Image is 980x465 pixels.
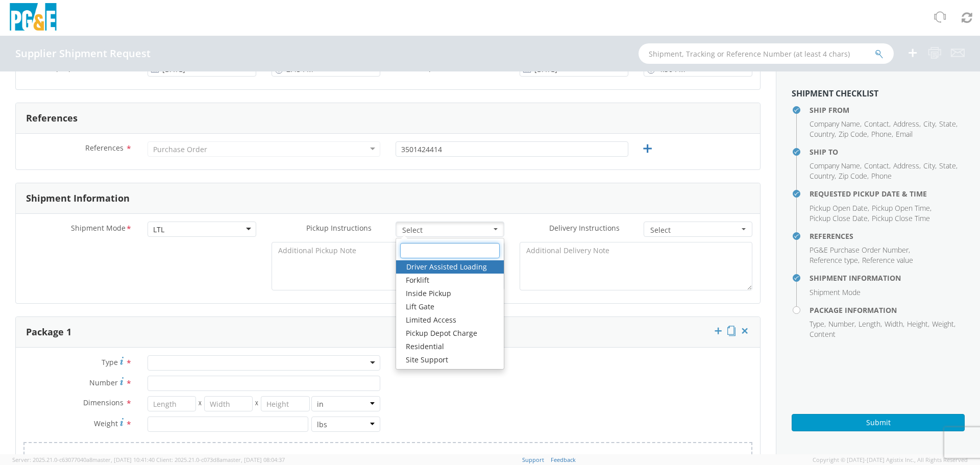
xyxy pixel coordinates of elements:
span: master, [DATE] 10:41:40 [92,456,155,463]
input: Shipment, Tracking or Reference Number (at least 4 chars) [639,43,894,64]
li: , [907,319,929,329]
span: Country [810,129,835,139]
span: PG&E Purchase Order Number [810,245,909,255]
li: , [810,129,836,139]
span: Type [102,357,118,367]
li: , [810,255,860,265]
span: City [923,119,935,129]
h3: Package 1 [26,327,71,337]
a: Site Support [396,353,504,366]
a: Feedback [551,456,576,463]
span: Zip Code [839,129,867,139]
span: Number [828,319,854,329]
span: Type [810,319,824,329]
span: X [196,396,204,411]
strong: Shipment Checklist [792,88,878,99]
li: , [810,161,862,171]
h4: References [810,232,965,240]
div: Purchase Order [153,144,207,155]
span: master, [DATE] 08:04:37 [223,456,285,463]
span: State [939,119,956,129]
input: Length [148,396,196,411]
button: Select [644,222,752,237]
li: , [872,203,932,213]
span: Select [650,225,739,235]
span: Weight [932,319,954,329]
button: Submit [792,414,965,431]
span: Width [885,319,903,329]
li: , [839,129,869,139]
span: Phone [871,129,892,139]
span: Client: 2025.21.0-c073d8a [156,456,285,463]
li: , [885,319,904,329]
span: Shipment Mode [810,287,861,297]
input: 10 Digit PG&E PO Number [396,141,628,157]
span: References [85,143,124,153]
button: Select [396,222,504,237]
span: Address [893,161,919,170]
h4: Shipment Information [810,274,965,282]
input: Height [261,396,309,411]
span: Server: 2025.21.0-c63077040a8 [12,456,155,463]
span: Weight [94,419,118,428]
span: Shipment Mode [71,223,126,235]
h4: Ship From [810,106,965,114]
li: , [859,319,882,329]
li: , [810,245,910,255]
h3: Shipment Information [26,193,130,204]
li: , [939,161,958,171]
span: Pickup Open Date [810,203,868,213]
span: Pickup Close Date [810,213,868,223]
span: Reference value [862,255,913,265]
img: pge-logo-06675f144f4cfa6a6814.png [8,3,59,33]
a: Residential [396,340,504,353]
li: , [864,161,891,171]
li: , [810,119,862,129]
span: Pickup Instructions [306,223,372,233]
div: LTL [153,225,164,235]
span: Pickup Open Time [872,203,930,213]
span: Length [859,319,880,329]
li: , [939,119,958,129]
li: , [864,119,891,129]
a: Lift Gate [396,300,504,313]
span: Select [402,225,491,235]
h4: Package Information [810,306,965,314]
li: , [871,129,893,139]
span: Contact [864,161,889,170]
span: Company Name [810,161,860,170]
a: Driver Assisted Loading [396,260,504,274]
li: , [810,319,826,329]
li: , [810,171,836,181]
li: , [893,119,921,129]
li: , [839,171,869,181]
input: Width [204,396,253,411]
span: Zip Code [839,171,867,181]
h4: Requested Pickup Date & Time [810,190,965,198]
a: Forklift [396,274,504,287]
a: Inside Pickup [396,287,504,300]
span: Dimensions [83,398,124,407]
li: , [893,161,921,171]
a: Pickup Depot Charge [396,327,504,340]
span: Content [810,329,836,339]
span: Height [907,319,928,329]
a: Limited Access [396,313,504,327]
span: X [253,396,261,411]
span: State [939,161,956,170]
span: Delivery Instructions [549,223,620,233]
li: , [932,319,955,329]
h3: References [26,113,78,124]
span: Copyright © [DATE]-[DATE] Agistix Inc., All Rights Reserved [813,456,968,464]
h4: Ship To [810,148,965,156]
span: Number [89,378,118,387]
span: Address [893,119,919,129]
span: Contact [864,119,889,129]
li: , [923,161,937,171]
li: , [810,213,869,224]
span: City [923,161,935,170]
span: Company Name [810,119,860,129]
a: Support [522,456,544,463]
li: , [923,119,937,129]
span: Reference type [810,255,858,265]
